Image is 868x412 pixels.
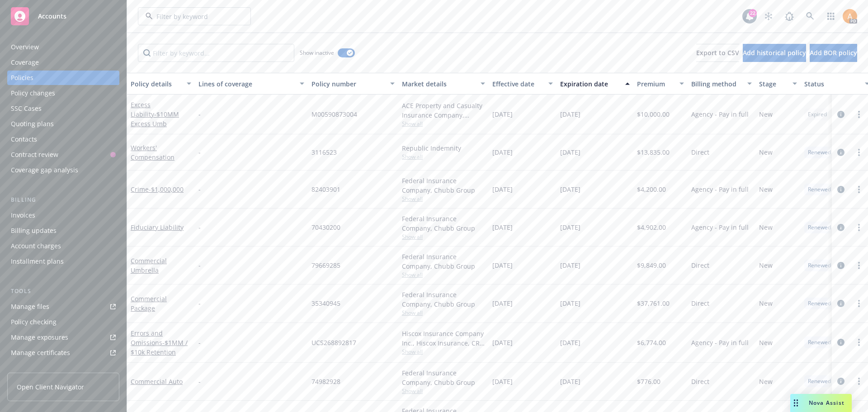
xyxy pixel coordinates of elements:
span: Renewed [808,223,831,232]
span: Renewed [808,261,831,270]
span: [DATE] [560,260,580,270]
div: Federal Insurance Company, Chubb Group [402,290,485,309]
span: Show all [402,233,485,241]
span: Agency - Pay in full [691,185,749,194]
span: Add historical policy [743,48,806,57]
a: Workers' Compensation [131,143,175,161]
span: Direct [691,298,709,308]
button: Policy details [127,73,195,95]
span: $10,000.00 [637,109,670,119]
span: $6,774.00 [637,338,666,347]
span: Direct [691,260,709,270]
input: Filter by keyword [153,12,232,21]
a: more [854,109,864,120]
a: Crime [131,185,184,194]
button: Market details [398,73,489,95]
span: [DATE] [492,109,513,119]
span: Renewed [808,148,831,156]
span: [DATE] [492,185,513,194]
div: Effective date [492,79,543,89]
span: Agency - Pay in full [691,338,749,347]
a: Manage files [7,299,119,314]
a: Manage exposures [7,330,119,345]
span: Show all [402,120,485,128]
div: SSC Cases [11,101,42,116]
a: Stop snowing [759,7,778,25]
div: Manage certificates [11,346,70,360]
a: circleInformation [835,184,846,195]
span: [DATE] [492,377,513,386]
a: more [854,147,864,158]
a: circleInformation [835,337,846,348]
span: Export to CSV [696,48,739,57]
a: Billing updates [7,223,119,238]
div: Contract review [11,147,58,162]
span: - [198,298,201,308]
a: Switch app [822,7,840,25]
div: Quoting plans [11,117,54,131]
div: Policy details [131,79,181,89]
a: Contacts [7,132,119,147]
span: [DATE] [560,109,580,119]
span: $13,835.00 [637,147,670,157]
span: [DATE] [492,260,513,270]
a: Accounts [7,4,119,29]
a: more [854,337,864,348]
div: Status [804,79,859,89]
div: Billing updates [11,223,57,238]
span: [DATE] [560,147,580,157]
span: Renewed [808,338,831,346]
span: Agency - Pay in full [691,223,749,232]
span: [DATE] [560,185,580,194]
a: circleInformation [835,222,846,233]
a: Policy checking [7,315,119,329]
button: Policy number [308,73,398,95]
div: Federal Insurance Company, Chubb Group [402,214,485,233]
a: Fiduciary Liability [131,223,184,232]
a: SSC Cases [7,101,119,116]
a: Installment plans [7,254,119,269]
a: circleInformation [835,260,846,271]
div: Billing method [691,79,742,89]
div: Federal Insurance Company, Chubb Group [402,368,485,387]
div: Contacts [11,132,37,147]
div: Stage [759,79,787,89]
span: Renewed [808,299,831,308]
span: Accounts [38,13,66,20]
span: $4,902.00 [637,223,666,232]
button: Add BOR policy [810,44,857,62]
a: Invoices [7,208,119,223]
div: Policies [11,71,33,85]
span: New [759,109,773,119]
span: Show inactive [300,49,334,57]
div: Policy checking [11,315,57,329]
button: Billing method [688,73,755,95]
div: Manage files [11,299,49,314]
div: Coverage gap analysis [11,163,78,177]
a: Errors and Omissions [131,329,188,356]
button: Export to CSV [696,44,739,62]
a: Quoting plans [7,117,119,131]
div: Billing [7,195,119,204]
span: Show all [402,195,485,203]
a: Overview [7,40,119,54]
a: Search [801,7,819,25]
a: Contract review [7,147,119,162]
div: Policy number [311,79,385,89]
div: Manage exposures [11,330,68,345]
span: [DATE] [492,338,513,347]
div: Premium [637,79,674,89]
span: [DATE] [492,298,513,308]
span: Nova Assist [809,399,844,407]
span: 70430200 [311,223,340,232]
span: UCS268892817 [311,338,356,347]
span: Expired [808,110,827,118]
span: New [759,298,773,308]
span: $776.00 [637,377,660,386]
div: Manage BORs [11,361,53,375]
span: - [198,338,201,347]
button: Lines of coverage [195,73,308,95]
div: Drag to move [790,394,802,412]
div: Federal Insurance Company, Chubb Group [402,252,485,271]
a: circleInformation [835,109,846,120]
